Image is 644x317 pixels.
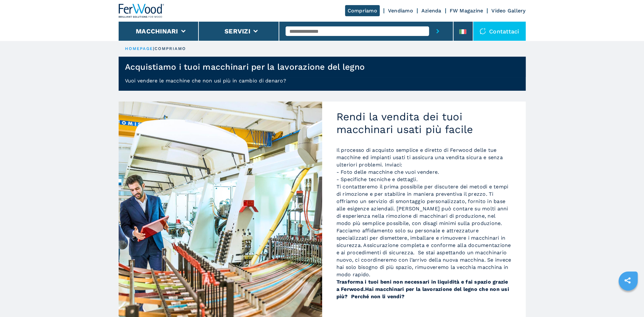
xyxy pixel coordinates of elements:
h2: Rendi la vendita dei tuoi macchinari usati più facile [336,110,511,136]
a: FW Magazine [450,8,483,14]
span: | [153,46,154,51]
button: Servizi [225,27,250,35]
a: HOMEPAGE [125,46,153,51]
strong: Trasforma i tuoi beni non necessari in liquidità e fai spazio grazie a Ferwood. [336,279,508,292]
p: compriamo [155,46,186,52]
iframe: Chat [617,288,639,312]
h1: Acquistiamo i tuoi macchinari per la lavorazione del legno [125,62,365,72]
a: Vendiamo [388,8,413,14]
img: Ferwood [119,4,164,18]
a: Video Gallery [491,8,525,14]
button: Macchinari [136,27,178,35]
p: Il processo di acquisto semplice e diretto di Ferwood delle tue macchine ed impianti usati ti ass... [336,146,511,300]
strong: Hai macchinari per la lavorazione del legno che non usi più? Perché non li vendi? [336,286,509,299]
div: Contattaci [473,22,526,41]
button: submit-button [429,22,447,41]
a: sharethis [620,272,635,288]
a: Compriamo [345,5,380,16]
img: Contattaci [480,28,486,34]
a: Azienda [421,8,441,14]
p: Vuoi vendere le macchine che non usi più in cambio di denaro? [119,77,526,91]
